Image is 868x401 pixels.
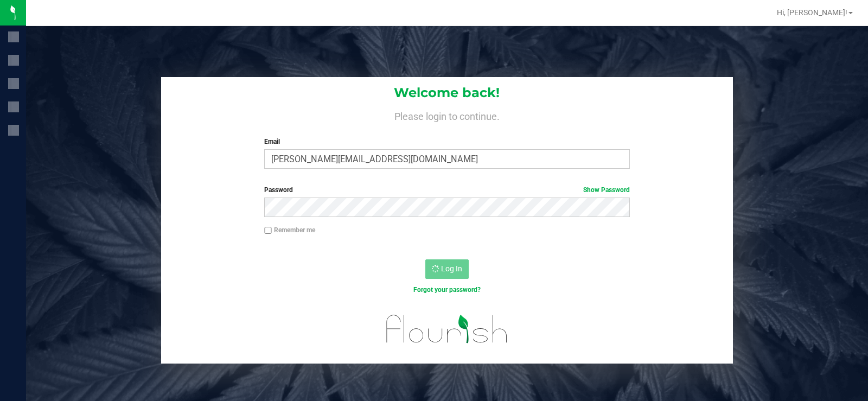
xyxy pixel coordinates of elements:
[264,225,315,235] label: Remember me
[441,264,462,273] span: Log In
[413,286,481,294] a: Forgot your password?
[375,306,519,352] img: flourish_logo.svg
[161,109,733,122] h4: Please login to continue.
[425,259,469,279] button: Log In
[583,186,630,194] a: Show Password
[264,186,293,194] span: Password
[264,227,272,234] input: Remember me
[777,8,847,17] span: Hi, [PERSON_NAME]!
[161,86,733,100] h1: Welcome back!
[264,137,629,147] label: Email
